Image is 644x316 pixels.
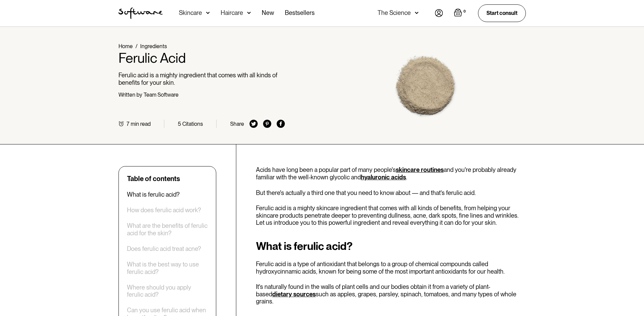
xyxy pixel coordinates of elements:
[230,121,244,127] div: Share
[182,121,203,127] div: Citations
[178,121,181,127] div: 5
[256,204,526,226] p: Ferulic acid is a mighty skincare ingredient that comes with all kinds of benefits, from helping ...
[127,245,201,253] a: Does ferulic acid treat acne?
[247,9,251,16] img: arrow down
[118,72,285,86] p: Ferulic acid is a mighty ingredient that comes with all kinds of benefits for your skin.
[272,291,316,298] a: dietary sources
[127,222,208,237] a: What are the benefits of ferulic acid for the skin?
[206,9,210,16] img: arrow down
[478,4,526,22] a: Start consult
[118,92,142,98] div: Written by
[277,120,285,128] img: facebook icon
[118,7,163,19] a: home
[263,120,271,128] img: pinterest icon
[127,261,208,275] a: What is the best way to use ferulic acid?
[135,43,137,50] div: /
[118,7,163,19] img: Software Logo
[256,260,526,275] p: Ferulic acid is a type of antioxidant that belongs to a group of chemical compounds called hydrox...
[131,121,151,127] div: min read
[140,43,167,50] a: Ingredients
[415,9,419,16] img: arrow down
[462,8,467,15] div: 0
[256,240,526,252] h2: What is ferulic acid?
[361,174,406,181] a: hyaluronic acids
[127,284,208,298] a: Where should you apply ferulic acid?
[256,189,526,197] p: But there's actually a third one that you need to know about — and that's ferulic acid.
[454,8,467,18] a: Open cart
[118,50,285,66] h1: Ferulic Acid
[144,92,179,98] div: Team Software
[127,121,129,127] div: 7
[179,9,202,16] div: Skincare
[256,283,526,305] p: It's naturally found in the walls of plant cells and our bodies obtain it from a variety of plant...
[127,206,201,214] a: How does ferulic acid work?
[221,9,243,16] div: Haircare
[127,191,180,198] a: What is ferulic acid?
[118,43,133,50] a: Home
[250,120,258,128] img: twitter icon
[256,166,526,181] p: Acids have long been a popular part of many people's and you're probably already familiar with th...
[378,9,411,16] div: The Science
[396,166,444,173] a: skincare routines
[127,175,180,183] div: Table of contents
